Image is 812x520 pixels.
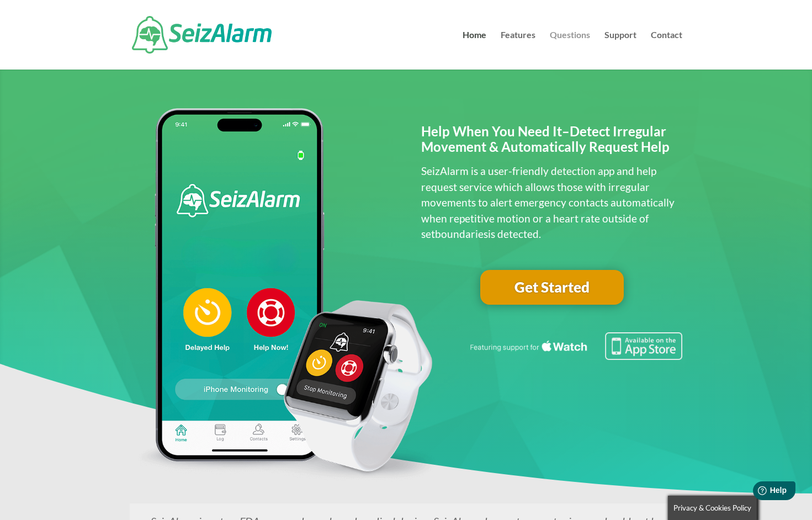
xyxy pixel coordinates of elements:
[714,477,800,508] iframe: Help widget launcher
[421,124,682,161] h2: Help When You Need It–Detect Irregular Movement & Automatically Request Help
[468,349,682,362] a: Featuring seizure detection support for the Apple Watch
[604,31,636,70] a: Support
[468,332,682,360] img: Seizure detection available in the Apple App Store.
[435,227,488,240] span: boundaries
[130,108,441,482] img: seizalarm-apple-devices
[132,16,272,54] img: SeizAlarm
[673,503,751,512] span: Privacy & Cookies Policy
[480,270,624,305] a: Get Started
[501,31,535,70] a: Features
[463,31,486,70] a: Home
[421,163,682,242] p: SeizAlarm is a user-friendly detection app and help request service which allows those with irreg...
[651,31,682,70] a: Contact
[550,31,590,70] a: Questions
